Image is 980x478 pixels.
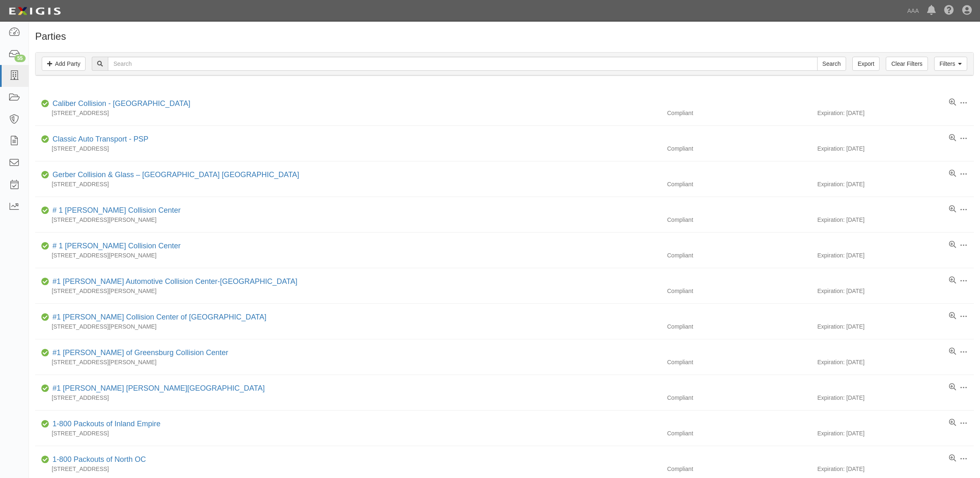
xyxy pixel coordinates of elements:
a: View results summary [949,205,956,214]
div: #1 Cochran Collision Center of Greensburg [49,312,267,323]
div: # 1 Cochran Collision Center [49,205,181,216]
div: Expiration: [DATE] [818,358,974,366]
div: #1 Cochran Robinson Township [49,383,265,394]
a: Classic Auto Transport - PSP [52,135,148,143]
i: Compliant [41,137,49,142]
a: View results summary [949,98,956,107]
a: 1-800 Packouts of Inland Empire [52,420,160,428]
div: Expiration: [DATE] [818,465,974,473]
i: Compliant [41,243,49,249]
a: Gerber Collision & Glass – [GEOGRAPHIC_DATA] [GEOGRAPHIC_DATA] [52,171,299,179]
a: 1-800 Packouts of North OC [52,455,146,464]
div: #1 Cochran of Greensburg Collision Center [49,348,228,358]
input: Search [108,57,817,71]
div: [STREET_ADDRESS] [35,144,661,153]
div: [STREET_ADDRESS][PERSON_NAME] [35,216,661,224]
a: # 1 [PERSON_NAME] Collision Center [52,206,181,214]
div: Expiration: [DATE] [818,251,974,259]
div: Expiration: [DATE] [818,180,974,188]
i: Compliant [41,208,49,214]
div: [STREET_ADDRESS][PERSON_NAME] [35,287,661,295]
a: View results summary [949,312,956,320]
div: Expiration: [DATE] [818,429,974,437]
div: [STREET_ADDRESS] [35,429,661,437]
a: Caliber Collision - [GEOGRAPHIC_DATA] [52,99,190,108]
a: #1 [PERSON_NAME] [PERSON_NAME][GEOGRAPHIC_DATA] [52,384,265,392]
div: [STREET_ADDRESS][PERSON_NAME] [35,322,661,331]
div: Expiration: [DATE] [818,216,974,224]
div: 1-800 Packouts of Inland Empire [49,419,160,430]
div: 1-800 Packouts of North OC [49,454,146,465]
h1: Parties [35,31,974,42]
div: [STREET_ADDRESS] [35,180,661,188]
div: Compliant [661,465,818,473]
div: Compliant [661,216,818,224]
div: Expiration: [DATE] [818,394,974,402]
img: logo-5460c22ac91f19d4615b14bd174203de0afe785f0fc80cf4dbbc73dc1793850b.png [6,4,63,19]
div: [STREET_ADDRESS] [35,109,661,117]
div: Expiration: [DATE] [818,109,974,117]
a: AAA [903,2,923,19]
a: View results summary [949,348,956,356]
i: Compliant [41,279,49,285]
div: Classic Auto Transport - PSP [49,134,148,145]
div: [STREET_ADDRESS] [35,394,661,402]
a: #1 [PERSON_NAME] Collision Center of [GEOGRAPHIC_DATA] [52,313,267,321]
i: Compliant [41,101,49,107]
i: Compliant [41,421,49,427]
div: Compliant [661,251,818,259]
div: #1 Cochran Automotive Collision Center-Monroeville [49,276,298,287]
a: Add Party [42,57,86,71]
div: Gerber Collision & Glass – Houston Brighton [49,170,299,180]
i: Compliant [41,172,49,178]
a: View results summary [949,241,956,249]
a: Clear Filters [886,57,928,71]
i: Compliant [41,386,49,392]
a: View results summary [949,454,956,463]
div: Caliber Collision - Gainesville [49,98,190,109]
i: Compliant [41,315,49,320]
a: # 1 [PERSON_NAME] Collision Center [52,242,181,250]
div: 55 [14,55,26,62]
i: Help Center - Complianz [944,6,954,16]
a: Filters [934,57,967,71]
div: Expiration: [DATE] [818,322,974,331]
div: Compliant [661,109,818,117]
div: Expiration: [DATE] [818,287,974,295]
input: Search [817,57,846,71]
div: [STREET_ADDRESS][PERSON_NAME] [35,358,661,366]
div: [STREET_ADDRESS][PERSON_NAME] [35,251,661,259]
div: Compliant [661,322,818,331]
a: #1 [PERSON_NAME] of Greensburg Collision Center [52,348,228,357]
div: Compliant [661,358,818,366]
div: [STREET_ADDRESS] [35,465,661,473]
a: View results summary [949,383,956,392]
a: View results summary [949,419,956,427]
a: View results summary [949,276,956,285]
div: Compliant [661,394,818,402]
div: # 1 Cochran Collision Center [49,241,181,252]
a: View results summary [949,134,956,142]
i: Compliant [41,457,49,463]
div: Compliant [661,429,818,437]
i: Compliant [41,350,49,356]
div: Expiration: [DATE] [818,144,974,153]
a: View results summary [949,170,956,178]
a: #1 [PERSON_NAME] Automotive Collision Center-[GEOGRAPHIC_DATA] [52,277,298,286]
a: Export [852,57,880,71]
div: Compliant [661,287,818,295]
div: Compliant [661,180,818,188]
div: Compliant [661,144,818,153]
